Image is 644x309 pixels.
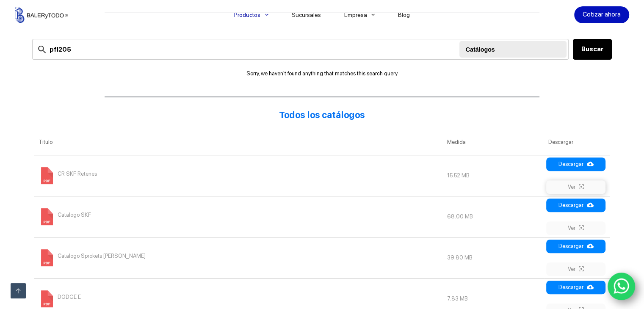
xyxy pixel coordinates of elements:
input: Search files... [32,39,569,60]
a: Ver [546,262,605,276]
a: Descargar [546,199,605,212]
td: 39.80 MB [443,237,544,278]
a: Catalogo SKF [39,213,91,220]
button: Buscar [573,39,612,60]
a: Ver [546,180,605,194]
span: Catalogo SKF [58,208,91,222]
a: WhatsApp [608,273,636,301]
a: DODGE E [39,295,81,302]
img: search-24.svg [37,44,47,55]
a: Ir arriba [11,283,26,298]
td: 15.52 MB [443,155,544,196]
a: Catalogo Sprokets [PERSON_NAME] [39,254,146,261]
th: Titulo [34,130,443,155]
a: Descargar [546,240,605,253]
th: Descargar [544,130,610,155]
img: Balerytodo [15,7,68,23]
span: CR SKF Retenes [58,167,97,181]
th: Medida [443,130,544,155]
a: Descargar [546,157,605,171]
span: Catalogo Sprokets [PERSON_NAME] [58,249,146,263]
strong: Todos los catálogos [279,110,365,120]
span: DODGE E [58,290,81,304]
a: Cotizar ahora [574,6,629,23]
p: Sorry, we haven't found anything that matches this search query [32,70,612,77]
td: 68.00 MB [443,196,544,237]
a: CR SKF Retenes [39,172,97,179]
a: Ver [546,221,605,235]
a: Descargar [546,281,605,294]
